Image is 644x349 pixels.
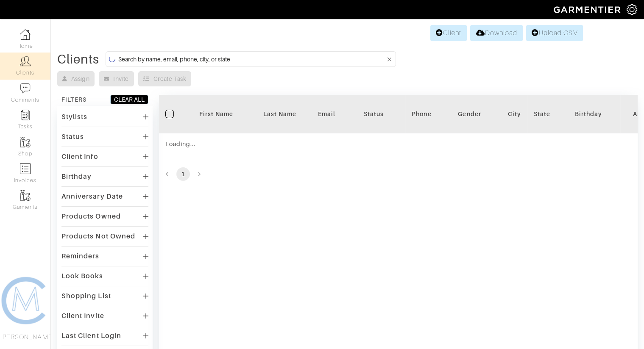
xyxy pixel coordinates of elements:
div: Status [348,110,399,118]
img: clients-icon-6bae9207a08558b7cb47a8932f037763ab4055f8c8b6bfacd5dc20c3e0201464.png [20,56,31,66]
img: reminder-icon-8004d30b9f0a5d33ae49ab947aed9ed385cf756f9e5892f1edd6e32f2345188e.png [20,110,31,120]
div: Clients [57,55,99,64]
div: Anniversary Date [61,192,123,201]
a: Client [430,25,467,41]
img: garments-icon-b7da505a4dc4fd61783c78ac3ca0ef83fa9d6f193b1c9dc38574b1d14d53ca28.png [20,190,31,201]
div: FILTERS [61,95,86,104]
button: CLEAR ALL [110,95,148,104]
img: dashboard-icon-dbcd8f5a0b271acd01030246c82b418ddd0df26cd7fceb0bd07c9910d44c42f6.png [20,29,31,40]
div: Status [61,133,84,141]
div: Loading... [165,140,335,148]
div: Gender [444,110,495,118]
div: Stylists [61,113,87,121]
img: comment-icon-a0a6a9ef722e966f86d9cbdc48e553b5cf19dbc54f86b18d962a5391bc8f6eb6.png [20,83,31,94]
th: Toggle SortBy [342,95,405,133]
div: CLEAR ALL [114,95,145,104]
div: First Name [191,110,242,118]
th: Toggle SortBy [184,95,248,133]
div: Reminders [61,252,99,260]
th: Toggle SortBy [557,95,620,133]
button: page 1 [176,167,190,181]
th: Toggle SortBy [248,95,312,133]
img: gear-icon-white-bd11855cb880d31180b6d7d6211b90ccbf57a29d726f0c71d8c61bd08dd39cc2.png [627,4,637,15]
img: orders-icon-0abe47150d42831381b5fb84f609e132dff9fe21cb692f30cb5eec754e2cba89.png [20,163,31,174]
div: Birthday [563,110,614,118]
div: City [508,110,521,118]
div: Products Not Owned [61,232,135,241]
div: Client Info [61,152,98,161]
div: Last Name [254,110,305,118]
div: Look Books [61,272,103,280]
div: Shopping List [61,292,111,300]
img: garments-icon-b7da505a4dc4fd61783c78ac3ca0ef83fa9d6f193b1c9dc38574b1d14d53ca28.png [20,137,31,147]
div: Client Invite [61,312,104,320]
a: Download [470,25,522,41]
input: Search by name, email, phone, city, or state [118,54,385,64]
div: State [534,110,550,118]
nav: pagination navigation [159,167,638,181]
a: Upload CSV [526,25,583,41]
div: Email [318,110,335,118]
div: Products Owned [61,212,121,221]
img: garmentier-logo-header-white-b43fb05a5012e4ada735d5af1a66efaba907eab6374d6393d1fbf88cb4ef424d.png [549,2,627,17]
div: Birthday [61,172,92,181]
div: Phone [412,110,431,118]
th: Toggle SortBy [438,95,502,133]
div: Last Client Login [61,332,121,340]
